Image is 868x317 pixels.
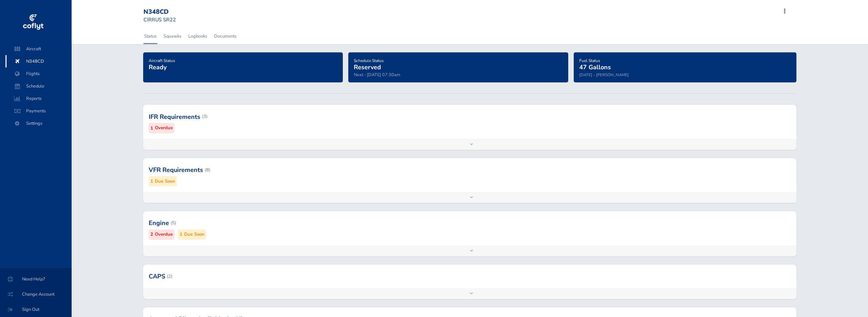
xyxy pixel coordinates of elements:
[188,29,208,44] a: Logbooks
[12,92,65,105] span: Reports
[579,63,611,71] span: 47 Gallons
[8,288,63,300] span: Change Account
[579,58,600,63] span: Fuel Status
[354,58,384,63] span: Schedule Status
[155,124,173,132] small: Overdue
[12,117,65,130] span: Settings
[12,68,65,80] span: Flights
[12,43,65,55] span: Aircraft
[12,105,65,117] span: Payments
[213,29,237,44] a: Documents
[579,72,629,78] small: [DATE] - [PERSON_NAME]
[354,63,381,71] span: Reserved
[149,58,175,63] span: Aircraft Status
[354,56,384,72] a: Schedule StatusReserved
[144,29,157,44] a: Status
[8,273,63,285] span: Need Help?
[155,231,173,238] small: Overdue
[12,55,65,68] span: N348CD
[354,72,400,78] span: Next - [DATE] 07:30am
[149,63,167,71] span: Ready
[144,8,193,16] div: N348CD
[155,178,175,185] small: Due Soon
[12,80,65,92] span: Schedule
[8,303,63,316] span: Sign Out
[184,231,204,238] small: Due Soon
[22,12,44,33] img: coflyt logo
[163,29,182,44] a: Squawks
[144,16,176,23] small: CIRRUS SR22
